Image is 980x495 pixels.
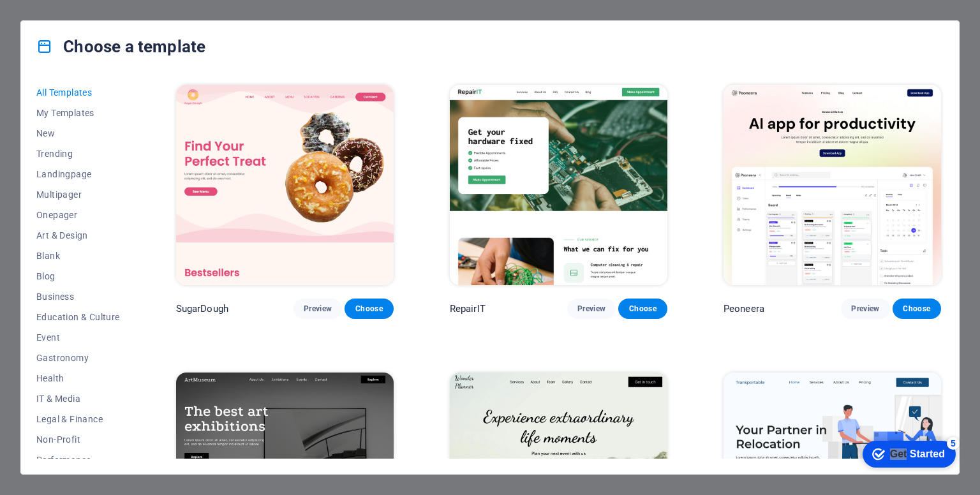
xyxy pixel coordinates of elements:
[36,169,120,179] span: Landingpage
[36,388,120,409] button: IT & Media
[36,184,120,205] button: Multipager
[36,246,120,266] button: Blank
[36,205,120,225] button: Onepager
[36,429,120,450] button: Non-Profit
[36,353,120,363] span: Gastronomy
[36,230,120,240] span: Art & Design
[36,251,120,261] span: Blank
[176,302,228,315] p: SugarDough
[38,14,93,26] div: Get Started
[36,108,120,118] span: My Templates
[36,409,120,429] button: Legal & Finance
[36,149,120,159] span: Trending
[36,292,120,302] span: Business
[724,302,764,315] p: Peoneera
[36,312,120,322] span: Education & Culture
[36,348,120,368] button: Gastronomy
[36,332,120,343] span: Event
[36,450,120,470] button: Performance
[36,307,120,327] button: Education & Culture
[36,144,120,164] button: Trending
[36,327,120,348] button: Event
[36,225,120,246] button: Art & Design
[176,85,394,285] img: SugarDough
[36,210,120,220] span: Onepager
[293,299,342,319] button: Preview
[36,271,120,281] span: Blog
[355,304,383,314] span: Choose
[36,123,120,144] button: New
[345,299,393,319] button: Choose
[893,299,941,319] button: Choose
[36,368,120,388] button: Health
[567,299,616,319] button: Preview
[304,304,332,314] span: Preview
[36,394,120,404] span: IT & Media
[36,128,120,138] span: New
[577,304,605,314] span: Preview
[36,455,120,465] span: Performance
[94,3,107,15] div: 5
[841,299,889,319] button: Preview
[36,414,120,424] span: Legal & Finance
[450,302,486,315] p: RepairIT
[36,189,120,200] span: Multipager
[36,103,120,123] button: My Templates
[36,36,205,57] h4: Choose a template
[36,82,120,103] button: All Templates
[36,87,120,98] span: All Templates
[36,286,120,307] button: Business
[36,434,120,445] span: Non-Profit
[450,85,667,285] img: RepairIT
[10,6,103,33] div: Get Started 5 items remaining, 0% complete
[628,304,657,314] span: Choose
[851,304,879,314] span: Preview
[36,266,120,286] button: Blog
[903,304,931,314] span: Choose
[618,299,667,319] button: Choose
[36,164,120,184] button: Landingpage
[724,85,941,285] img: Peoneera
[36,373,120,383] span: Health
